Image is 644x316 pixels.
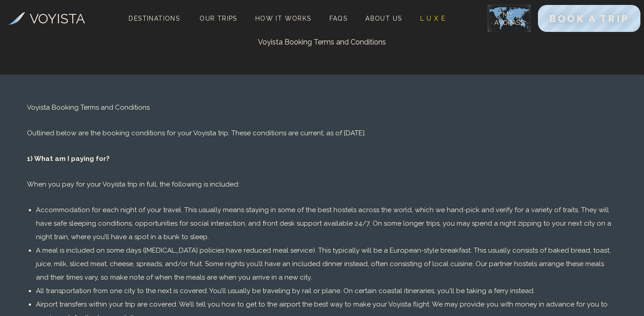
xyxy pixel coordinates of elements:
span: L U X E [420,15,446,22]
span: About Us [365,15,402,22]
a: FAQs [326,12,351,25]
button: BOOK A TRIP [538,5,640,32]
a: BOOK A TRIP [538,15,640,24]
p: Voyista Booking Terms and Conditions [27,101,617,114]
span: FAQs [329,15,348,22]
span: How It Works [255,15,311,22]
img: My Account [488,5,531,32]
b: 1) What am I paying for? [27,155,110,163]
li: Accommodation for each night of your travel. This usually means staying in some of the best hoste... [36,203,617,244]
img: Voyista Logo [9,12,25,25]
span: Our Trips [200,15,237,22]
a: Our Trips [196,12,241,25]
li: A meal is included on some days ([MEDICAL_DATA] policies have reduced meal service). This typical... [36,244,617,284]
h3: VOYISTA [30,9,85,29]
span: BOOK A TRIP [549,13,629,24]
span: Destinations [125,11,183,38]
a: About Us [362,12,405,25]
a: L U X E [417,12,449,25]
a: How It Works [252,12,315,25]
li: All transportation from one city to the next is covered. You’ll usually be traveling by rail or p... [36,284,617,298]
a: VOYISTA [9,9,85,29]
p: Outlined below are the booking conditions for your Voyista trip. These conditions are current, as... [27,126,617,140]
p: When you pay for your Voyista trip in full, the following is included: [27,178,617,191]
